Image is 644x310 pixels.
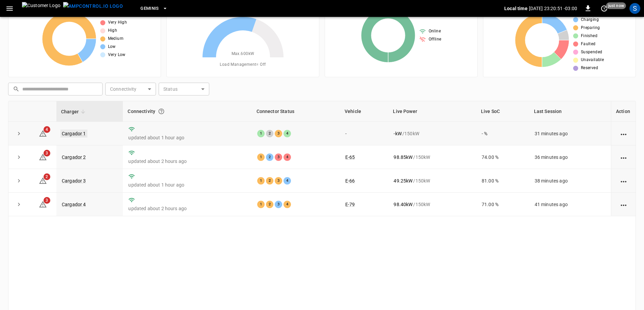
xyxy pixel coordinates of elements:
div: action cell options [619,130,628,137]
div: 2 [266,153,273,161]
span: 4 [44,126,50,133]
div: 4 [284,201,291,208]
a: 2 [39,178,47,183]
p: 98.85 kW [394,154,412,161]
td: - % [476,122,529,145]
td: 38 minutes ago [529,169,611,193]
span: Unavailable [581,57,604,63]
div: 2 [266,130,273,137]
div: / 150 kW [394,177,471,184]
button: Connection between the charger and our software. [155,105,167,117]
td: 41 minutes ago [529,193,611,216]
div: 2 [266,177,273,185]
div: 1 [257,201,265,208]
a: E-65 [345,154,355,160]
td: 74.00 % [476,145,529,169]
span: Suspended [581,49,602,56]
div: 4 [284,130,291,137]
div: action cell options [619,154,628,161]
div: action cell options [619,177,628,184]
div: 4 [284,153,291,161]
a: 4 [39,130,47,136]
div: 2 [266,201,273,208]
div: / 150 kW [394,154,471,161]
span: Reserved [581,65,598,72]
span: Very High [108,19,127,26]
div: / 150 kW [394,201,471,208]
span: Online [429,28,441,35]
p: [DATE] 23:20:51 -03:00 [529,5,577,12]
span: just now [606,2,626,9]
div: action cell options [619,201,628,208]
div: 3 [275,130,282,137]
span: 2 [44,173,50,180]
a: 3 [39,154,47,159]
a: E-66 [345,178,355,184]
span: 3 [44,150,50,157]
span: Low [108,44,116,50]
div: / 150 kW [394,130,471,137]
img: ampcontrol.io logo [63,2,123,10]
a: E-79 [345,202,355,207]
td: 81.00 % [476,169,529,193]
p: updated about 2 hours ago [128,205,246,212]
span: Faulted [581,41,596,48]
button: expand row [14,176,24,186]
span: Load Management = Off [220,61,266,68]
a: Cargador 2 [62,154,86,160]
th: Vehicle [340,101,388,122]
td: - [340,122,388,145]
div: 3 [275,153,282,161]
a: Cargador 4 [62,202,86,207]
button: expand row [14,129,24,139]
span: Max. 600 kW [232,51,254,57]
div: 1 [257,130,265,137]
td: 31 minutes ago [529,122,611,145]
span: Finished [581,33,597,39]
a: Cargador 1 [60,130,87,138]
button: Geminis [138,2,170,15]
div: 3 [275,201,282,208]
th: Last Session [529,101,611,122]
span: Charger [61,108,87,116]
div: Connectivity [128,105,247,117]
p: - kW [394,130,401,137]
span: Very Low [108,52,126,58]
p: updated about 1 hour ago [128,134,246,141]
th: Live Power [388,101,476,122]
a: Cargador 3 [62,178,86,184]
div: 4 [284,177,291,185]
span: Geminis [140,5,159,12]
button: expand row [14,199,24,209]
th: Action [611,101,636,122]
span: High [108,27,117,34]
span: Preparing [581,25,600,31]
span: Medium [108,35,124,42]
span: 3 [44,197,50,204]
th: Connector Status [252,101,340,122]
button: set refresh interval [599,3,610,14]
p: 49.25 kW [394,177,412,184]
td: 71.00 % [476,193,529,216]
td: 36 minutes ago [529,145,611,169]
div: 3 [275,177,282,185]
div: 1 [257,177,265,185]
span: Offline [429,36,441,43]
p: Local time [504,5,528,12]
span: Charging [581,17,599,23]
p: updated about 1 hour ago [128,181,246,188]
div: 1 [257,153,265,161]
th: Live SoC [476,101,529,122]
button: expand row [14,152,24,162]
div: profile-icon [629,3,640,14]
p: updated about 2 hours ago [128,158,246,165]
p: 98.40 kW [394,201,412,208]
a: 3 [39,201,47,207]
img: Customer Logo [22,2,60,15]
